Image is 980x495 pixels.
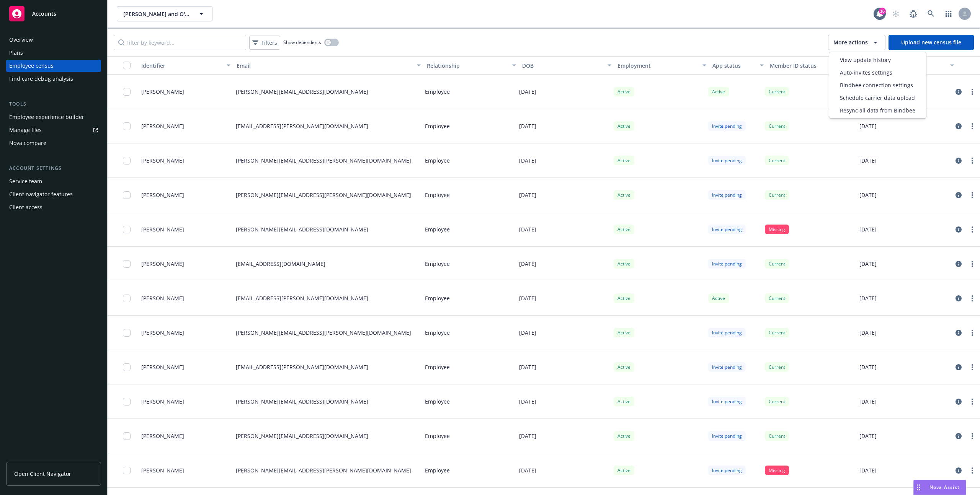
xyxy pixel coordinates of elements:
span: Bindbee connection settings [840,81,913,89]
div: Active [614,190,634,200]
div: Active [614,156,634,165]
span: More actions [833,39,868,46]
div: Active [614,87,634,96]
span: View update history [840,56,891,64]
p: [DATE] [859,466,877,474]
p: [DATE] [519,156,536,164]
div: Relationship [427,62,508,70]
div: Active [708,87,729,96]
a: circleInformation [954,122,963,131]
div: Active [614,293,634,303]
p: [DATE] [519,294,536,302]
div: Invite pending [708,259,746,269]
span: [PERSON_NAME] [141,88,184,96]
span: Open Client Navigator [14,470,71,478]
div: Employee census [9,60,54,72]
p: [DATE] [859,432,877,440]
a: Client access [6,201,101,213]
p: [DATE] [519,122,536,130]
a: Nova compare [6,137,101,149]
div: Active [614,431,634,441]
div: Current [765,190,789,200]
div: Current [765,87,789,96]
a: circleInformation [954,466,963,475]
div: Manage files [9,124,42,136]
button: [PERSON_NAME] and O'Dell LLC [117,6,212,21]
div: Current [765,293,789,303]
p: Employee [425,397,450,405]
div: Missing [765,466,789,475]
input: Toggle Row Selected [123,157,131,164]
a: circleInformation [954,397,963,406]
div: Overview [9,34,33,46]
div: Active [614,362,634,372]
a: circleInformation [954,156,963,165]
div: Current [765,431,789,441]
div: Account settings [6,164,101,172]
a: Plans [6,47,101,59]
p: [DATE] [519,329,536,337]
p: [PERSON_NAME][EMAIL_ADDRESS][PERSON_NAME][DOMAIN_NAME] [236,466,411,474]
p: [PERSON_NAME][EMAIL_ADDRESS][PERSON_NAME][DOMAIN_NAME] [236,191,411,199]
div: Drag to move [914,480,923,495]
a: circleInformation [954,363,963,372]
div: Active [708,293,729,303]
a: Start snowing [888,6,903,21]
p: Employee [425,88,450,96]
button: Employment [614,56,710,75]
p: [PERSON_NAME][EMAIL_ADDRESS][DOMAIN_NAME] [236,225,368,233]
p: [EMAIL_ADDRESS][PERSON_NAME][DOMAIN_NAME] [236,122,368,130]
button: Email [234,56,424,75]
a: circleInformation [954,431,963,441]
a: more [968,156,977,165]
input: Toggle Row Selected [123,432,131,440]
input: Toggle Row Selected [123,467,131,474]
div: Active [614,328,634,337]
a: more [968,363,977,372]
span: Filters [251,37,279,48]
p: Employee [425,156,450,164]
p: [DATE] [519,88,536,96]
span: [PERSON_NAME] [141,122,184,130]
p: [DATE] [519,397,536,405]
p: [EMAIL_ADDRESS][PERSON_NAME][DOMAIN_NAME] [236,363,368,371]
a: circleInformation [954,225,963,234]
p: Employee [425,260,450,268]
span: [PERSON_NAME] [141,225,184,233]
p: [DATE] [519,260,536,268]
div: Missing [765,225,789,234]
p: [DATE] [859,122,877,130]
a: Report a Bug [906,6,921,21]
span: [PERSON_NAME] [141,466,184,474]
div: Service team [9,175,42,187]
a: more [968,466,977,475]
input: Toggle Row Selected [123,226,131,233]
div: Member ID status [770,62,859,70]
div: Active [614,259,634,269]
input: Toggle Row Selected [123,363,131,371]
p: Employee [425,191,450,199]
p: Employee [425,329,450,337]
button: Filters [249,36,280,50]
span: [PERSON_NAME] [141,260,184,268]
span: Accounts [32,11,56,17]
a: Client navigator features [6,188,101,200]
span: [PERSON_NAME] [141,397,184,405]
p: [DATE] [859,260,877,268]
p: [PERSON_NAME][EMAIL_ADDRESS][PERSON_NAME][DOMAIN_NAME] [236,329,411,337]
a: circleInformation [954,328,963,337]
span: Filters [261,39,277,47]
div: Invite pending [708,431,746,441]
span: [PERSON_NAME] [141,432,184,440]
div: Plans [9,47,23,59]
div: Current [765,328,789,337]
p: [DATE] [859,329,877,337]
a: circleInformation [954,259,963,269]
p: [EMAIL_ADDRESS][DOMAIN_NAME] [236,260,325,268]
div: Current [765,156,789,165]
a: more [968,294,977,303]
button: Nova Assist [913,480,966,495]
p: [PERSON_NAME][EMAIL_ADDRESS][DOMAIN_NAME] [236,397,368,405]
a: circleInformation [954,87,963,96]
div: Invite pending [708,397,746,406]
